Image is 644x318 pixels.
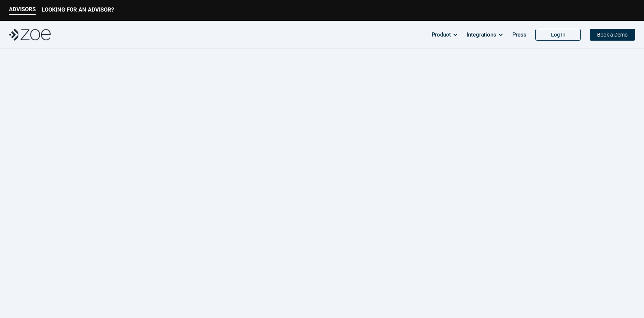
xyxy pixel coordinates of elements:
a: Book a Demo [590,29,635,41]
p: [PERSON_NAME] expedites onboarding by combining account opening, account funding, and agreement s... [37,249,248,292]
p: ADVISORS [9,6,36,13]
a: Book a Demo [37,254,84,271]
span: minutes [188,196,255,222]
p: Integrations [467,29,496,40]
p: Log In [551,32,565,38]
p: Press [512,29,526,40]
p: Book a Demo [597,32,628,38]
p: LOOKING FOR AN ADVISOR? [42,6,114,13]
p: Product [432,29,451,40]
p: Book a Demo [43,259,79,266]
p: Onboard clients in , not weeks. [37,198,265,243]
a: Log In [535,29,581,41]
